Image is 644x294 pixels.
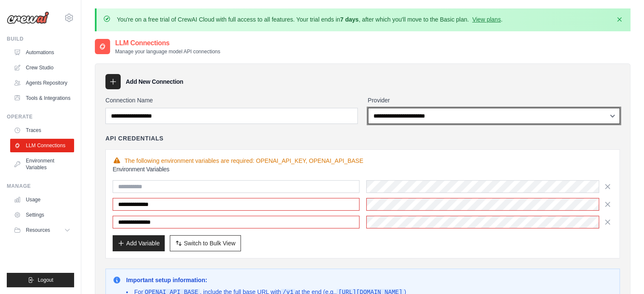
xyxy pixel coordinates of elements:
[10,193,74,206] a: Usage
[10,208,74,222] a: Settings
[10,154,74,174] a: Environment Variables
[26,227,50,234] span: Resources
[184,239,235,247] span: Switch to Bulk View
[10,223,74,237] button: Resources
[126,277,207,283] strong: Important setup information:
[10,76,74,90] a: Agents Repository
[10,91,74,105] a: Tools & Integrations
[7,36,74,42] div: Build
[10,124,74,137] a: Traces
[113,235,165,251] button: Add Variable
[7,183,74,190] div: Manage
[113,157,613,165] div: The following environment variables are required: OPENAI_API_KEY, OPENAI_API_BASE
[126,77,183,86] h3: Add New Connection
[7,273,74,287] button: Logout
[472,16,500,23] a: View plans
[117,15,503,24] p: You're on a free trial of CrewAI Cloud with full access to all features. Your trial ends in , aft...
[113,165,613,173] h3: Environment Variables
[38,277,53,283] span: Logout
[10,46,74,59] a: Automations
[368,96,620,104] label: Provider
[7,113,74,120] div: Operate
[340,16,359,23] strong: 7 days
[10,139,74,152] a: LLM Connections
[170,235,241,251] button: Switch to Bulk View
[115,38,220,48] h2: LLM Connections
[7,11,49,24] img: Logo
[10,61,74,74] a: Crew Studio
[115,48,220,55] p: Manage your language model API connections
[105,96,358,104] label: Connection Name
[105,134,163,143] h4: API Credentials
